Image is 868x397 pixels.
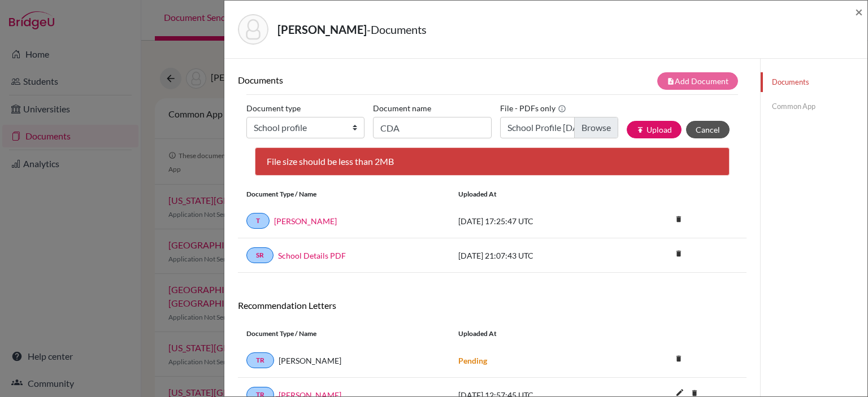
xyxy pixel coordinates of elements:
i: delete [670,350,687,367]
button: Close [855,5,863,19]
i: note_add [667,77,675,85]
a: Common App [761,97,867,116]
label: Document name [373,99,431,117]
div: Document Type / Name [238,329,450,339]
div: Document Type / Name [238,189,450,199]
div: Uploaded at [450,329,619,339]
a: School Details PDF [278,250,346,261]
a: SR [246,247,274,263]
a: Documents [761,72,867,92]
strong: [PERSON_NAME] [277,23,367,36]
label: File - PDFs only [500,99,566,117]
div: [DATE] 17:25:47 UTC [450,215,619,227]
a: delete [670,212,687,228]
a: TR [246,352,274,368]
h6: Recommendation Letters [238,300,747,311]
i: delete [670,211,687,228]
div: [DATE] 21:07:43 UTC [450,250,619,261]
span: [PERSON_NAME] [279,355,341,367]
i: delete [670,245,687,262]
button: note_addAdd Document [657,72,738,90]
a: delete [670,247,687,262]
a: [PERSON_NAME] [274,215,337,227]
div: Uploaded at [450,189,619,199]
h6: Documents [238,75,492,85]
a: delete [670,352,687,367]
button: Cancel [686,121,730,138]
button: publishUpload [627,121,682,138]
label: Document type [246,99,301,117]
div: File size should be less than 2MB [255,147,730,176]
span: × [855,3,863,20]
strong: Pending [458,356,487,365]
a: T [246,213,270,229]
span: - Documents [367,23,427,36]
i: publish [636,126,644,134]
